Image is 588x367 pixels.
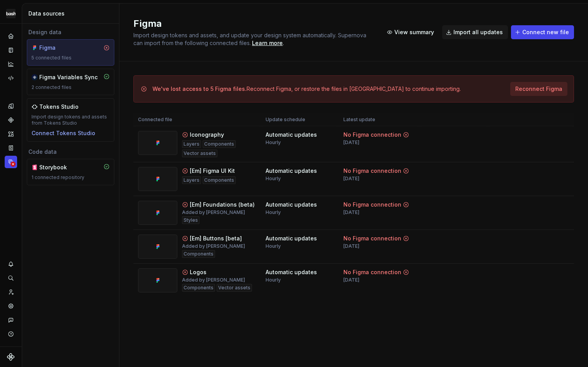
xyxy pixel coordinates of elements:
[5,286,17,298] a: Invite team
[27,148,114,156] div: Code data
[343,235,401,242] div: No Figma connection
[343,277,359,283] div: [DATE]
[182,243,245,249] div: Added by [PERSON_NAME]
[339,113,420,126] th: Latest update
[182,140,201,148] div: Layers
[522,28,569,36] span: Connect new file
[394,28,434,36] span: View summary
[5,300,17,312] a: Settings
[5,100,17,112] a: Design tokens
[182,176,201,184] div: Layers
[343,201,401,209] div: No Figma connection
[511,25,574,39] button: Connect new file
[5,128,17,140] a: Assets
[152,85,461,93] div: Reconnect Figma, or restore the files in [GEOGRAPHIC_DATA] to continue importing.
[31,129,95,137] button: Connect Tokens Studio
[31,114,110,126] div: Import design tokens and assets from Tokens Studio
[383,25,439,39] button: View summary
[266,268,317,276] div: Automatic updates
[510,82,567,96] button: Reconnect Figma
[343,243,359,249] div: [DATE]
[343,268,401,276] div: No Figma connection
[27,28,114,36] div: Design data
[190,131,224,139] div: Iconography
[27,39,114,66] a: Figma5 connected files
[266,176,281,182] div: Hourly
[266,139,281,146] div: Hourly
[190,167,235,175] div: [Em] Figma UI Kit
[133,17,374,30] h2: Figma
[5,156,17,168] a: Data sources
[266,131,317,139] div: Automatic updates
[203,176,236,184] div: Components
[39,73,98,81] div: Figma Variables Sync
[39,103,79,111] div: Tokens Studio
[266,243,281,249] div: Hourly
[182,250,215,258] div: Components
[5,142,17,154] a: Storybook stories
[343,209,359,216] div: [DATE]
[7,353,15,361] svg: Supernova Logo
[343,139,359,146] div: [DATE]
[343,131,401,139] div: No Figma connection
[190,201,255,209] div: [Em] Foundations (beta)
[190,235,242,242] div: [Em] Buttons [beta]
[203,140,236,148] div: Components
[31,174,110,181] div: 1 connected repository
[515,85,562,93] span: Reconnect Figma
[266,167,317,175] div: Automatic updates
[343,176,359,182] div: [DATE]
[27,69,114,95] a: Figma Variables Sync2 connected files
[28,10,116,17] div: Data sources
[133,32,368,46] span: Import design tokens and assets, and update your design system automatically. Supernova can impor...
[266,235,317,242] div: Automatic updates
[182,150,217,157] div: Vector assets
[182,216,199,224] div: Styles
[252,39,283,47] a: Learn more
[5,314,17,326] button: Contact support
[261,113,339,126] th: Update schedule
[182,209,245,216] div: Added by [PERSON_NAME]
[5,58,17,70] a: Analytics
[5,30,17,42] a: Home
[39,44,77,52] div: Figma
[190,268,206,276] div: Logos
[5,272,17,284] button: Search ⌘K
[266,277,281,283] div: Hourly
[39,163,77,171] div: Storybook
[217,284,252,292] div: Vector assets
[31,84,110,90] div: 2 connected files
[182,277,245,283] div: Added by [PERSON_NAME]
[5,72,17,84] a: Code automation
[266,201,317,209] div: Automatic updates
[182,284,215,292] div: Components
[5,44,17,56] a: Documentation
[133,113,261,126] th: Connected file
[5,258,17,270] button: Notifications
[27,159,114,185] a: Storybook1 connected repository
[266,209,281,216] div: Hourly
[343,167,401,175] div: No Figma connection
[5,114,17,126] a: Components
[27,98,114,142] a: Tokens StudioImport design tokens and assets from Tokens StudioConnect Tokens Studio
[6,9,16,18] img: f86023f7-de07-4548-b23e-34af6ab67166.png
[31,55,110,61] div: 5 connected files
[453,28,503,36] span: Import all updates
[251,40,284,46] span: .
